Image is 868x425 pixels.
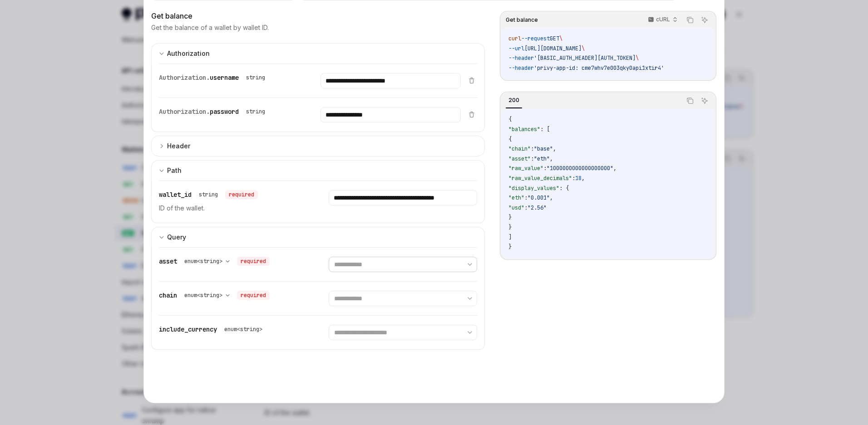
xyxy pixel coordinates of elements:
[159,203,307,214] p: ID of the wallet.
[643,12,681,28] button: cURL
[582,175,585,182] span: ,
[167,48,210,59] div: Authorization
[534,155,550,162] span: "eth"
[534,64,664,72] span: 'privy-app-id: cme7whv7e003qky0api1xtir4'
[508,214,512,221] span: }
[225,190,258,199] div: required
[508,45,524,52] span: --url
[528,194,550,201] span: "0.001"
[508,175,572,182] span: "raw_value_decimals"
[508,54,534,62] span: --header
[151,23,269,32] p: Get the balance of a wallet by wallet ID.
[159,190,258,199] div: wallet_id
[508,165,543,172] span: "raw_value"
[151,10,485,21] div: Get balance
[210,107,239,116] span: password
[508,64,534,72] span: --header
[246,74,265,81] div: string
[684,95,696,107] button: Copy the contents from the code block
[159,291,270,300] div: chain
[531,155,534,162] span: :
[508,194,524,201] span: "eth"
[159,325,266,334] div: include_currency
[699,95,710,107] button: Ask AI
[159,257,270,266] div: asset
[151,227,485,247] button: expand input section
[199,191,218,198] div: string
[167,141,190,151] div: Header
[246,108,265,115] div: string
[237,257,270,266] div: required
[210,73,239,82] span: username
[508,243,512,250] span: }
[575,175,582,182] span: 18
[553,145,556,152] span: ,
[508,35,521,42] span: curl
[540,126,550,133] span: : [
[550,35,559,42] span: GET
[508,136,512,143] span: {
[508,126,540,133] span: "balances"
[508,185,559,192] span: "display_values"
[550,155,553,162] span: ,
[508,234,512,241] span: ]
[506,95,522,106] div: 200
[521,35,550,42] span: --request
[159,325,217,333] span: include_currency
[508,204,524,211] span: "usd"
[550,194,553,201] span: ,
[159,107,210,116] span: Authorization.
[636,54,639,62] span: \
[613,165,616,172] span: ,
[159,73,210,82] span: Authorization.
[237,291,270,300] div: required
[508,116,512,123] span: {
[224,326,262,333] div: enum<string>
[534,145,553,152] span: "base"
[543,165,547,172] span: :
[582,45,585,52] span: \
[151,160,485,181] button: expand input section
[656,16,670,23] p: cURL
[151,43,485,64] button: expand input section
[534,54,636,62] span: '[BASIC_AUTH_HEADER][AUTH_TOKEN]
[528,204,547,211] span: "2.56"
[159,191,192,199] span: wallet_id
[524,194,528,201] span: :
[508,224,512,231] span: }
[524,45,582,52] span: [URL][DOMAIN_NAME]
[508,145,531,152] span: "chain"
[159,73,269,82] div: Authorization.username
[547,165,613,172] span: "1000000000000000000"
[699,14,710,26] button: Ask AI
[508,155,531,162] span: "asset"
[524,204,528,211] span: :
[159,107,269,116] div: Authorization.password
[559,35,562,42] span: \
[531,145,534,152] span: :
[684,14,696,26] button: Copy the contents from the code block
[167,232,186,243] div: Query
[506,16,538,24] span: Get balance
[572,175,575,182] span: :
[159,257,177,265] span: asset
[167,165,182,176] div: Path
[159,291,177,299] span: chain
[559,185,569,192] span: : {
[151,136,485,156] button: expand input section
